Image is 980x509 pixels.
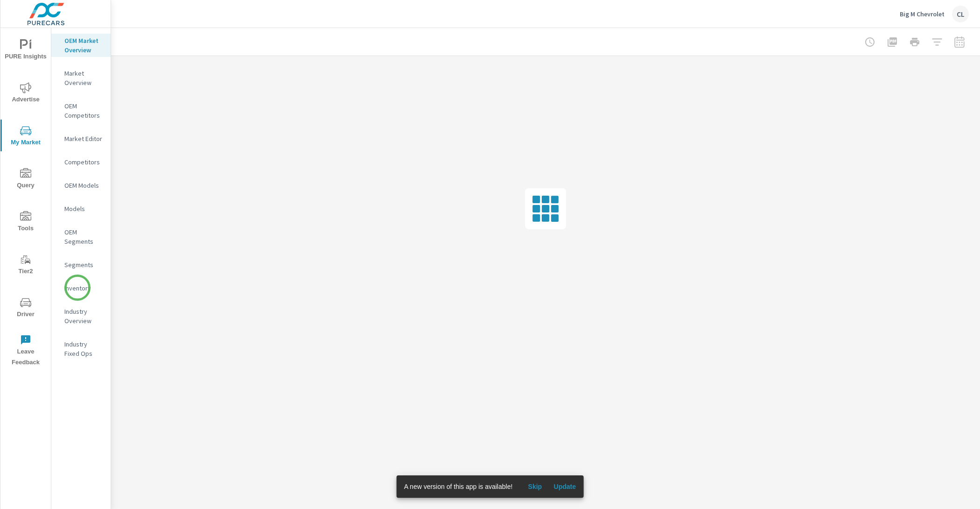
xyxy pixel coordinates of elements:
[51,337,111,361] div: Industry Fixed Ops
[64,101,103,120] p: OEM Competitors
[64,283,103,293] p: Inventory
[51,202,111,216] div: Models
[3,125,48,148] span: My Market
[51,304,111,328] div: Industry Overview
[0,28,51,372] div: nav menu
[51,281,111,295] div: Inventory
[51,34,111,57] div: OEM Market Overview
[900,10,945,18] p: Big M Chevrolet
[404,483,513,490] span: A new version of this app is available!
[64,260,103,269] p: Segments
[524,482,546,491] span: Skip
[64,157,103,167] p: Competitors
[64,134,103,143] p: Market Editor
[64,204,103,213] p: Models
[51,132,111,146] div: Market Editor
[3,168,48,191] span: Query
[51,258,111,272] div: Segments
[64,36,103,55] p: OEM Market Overview
[51,99,111,122] div: OEM Competitors
[51,178,111,192] div: OEM Models
[3,211,48,234] span: Tools
[64,307,103,325] p: Industry Overview
[51,155,111,169] div: Competitors
[520,479,550,494] button: Skip
[3,39,48,62] span: PURE Insights
[553,482,576,491] span: Update
[64,227,103,246] p: OEM Segments
[51,66,111,90] div: Market Overview
[3,82,48,105] span: Advertise
[952,6,969,22] div: CL
[3,334,48,368] span: Leave Feedback
[550,479,580,494] button: Update
[3,254,48,277] span: Tier2
[64,339,103,358] p: Industry Fixed Ops
[51,225,111,248] div: OEM Segments
[64,181,103,190] p: OEM Models
[64,69,103,87] p: Market Overview
[3,297,48,320] span: Driver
